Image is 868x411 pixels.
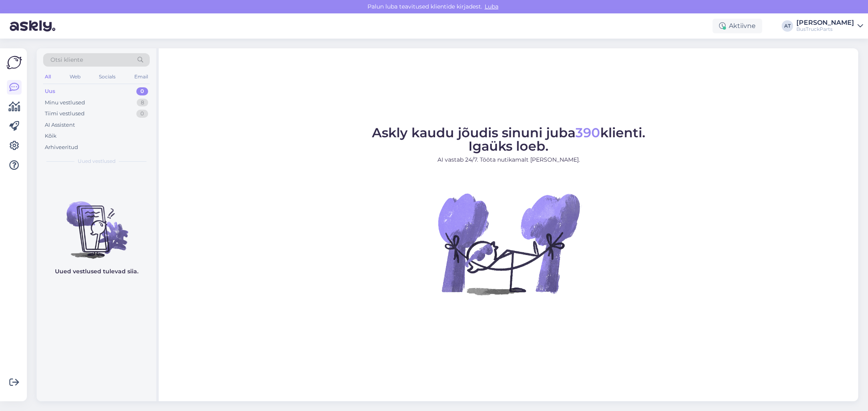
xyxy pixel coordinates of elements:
[37,187,156,260] img: No chats
[713,19,762,33] div: Aktiivne
[43,71,52,82] div: All
[68,71,82,82] div: Web
[796,19,863,32] a: [PERSON_NAME]BusTruckParts
[45,110,85,118] div: Tiimi vestlused
[45,87,55,95] div: Uus
[372,125,645,154] span: Askly kaudu jõudis sinuni juba klienti. Igaüks loeb.
[136,110,148,118] div: 0
[133,71,150,82] div: Email
[782,20,793,32] div: AT
[796,26,854,32] div: BusTruckParts
[50,56,83,64] span: Otsi kliente
[7,55,22,70] img: Askly Logo
[97,71,117,82] div: Socials
[78,158,116,165] span: Uued vestlused
[482,3,501,10] span: Luba
[435,171,582,317] img: No Chat active
[45,121,75,129] div: AI Assistent
[137,99,148,107] div: 8
[575,125,600,141] span: 390
[796,19,854,26] div: [PERSON_NAME]
[45,99,85,107] div: Minu vestlused
[45,132,57,140] div: Kõik
[136,87,148,95] div: 0
[372,156,645,164] p: AI vastab 24/7. Tööta nutikamalt [PERSON_NAME].
[55,267,138,276] p: Uued vestlused tulevad siia.
[45,143,78,151] div: Arhiveeritud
